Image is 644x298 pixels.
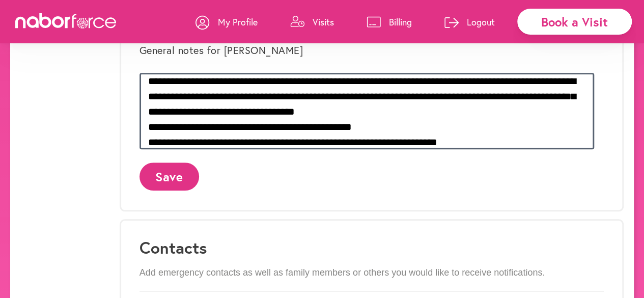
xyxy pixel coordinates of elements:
a: My Profile [195,7,258,37]
label: General notes for [PERSON_NAME] [139,44,303,57]
p: Add emergency contacts as well as family members or others you would like to receive notifications. [139,267,604,279]
div: Book a Visit [517,9,632,35]
h3: Contacts [139,238,604,257]
a: Visits [290,7,334,37]
p: Billing [389,16,412,28]
a: Logout [444,7,495,37]
p: Visits [313,16,334,28]
p: My Profile [218,16,258,28]
button: Save [139,162,199,191]
p: Logout [467,16,495,28]
a: Billing [367,7,412,37]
